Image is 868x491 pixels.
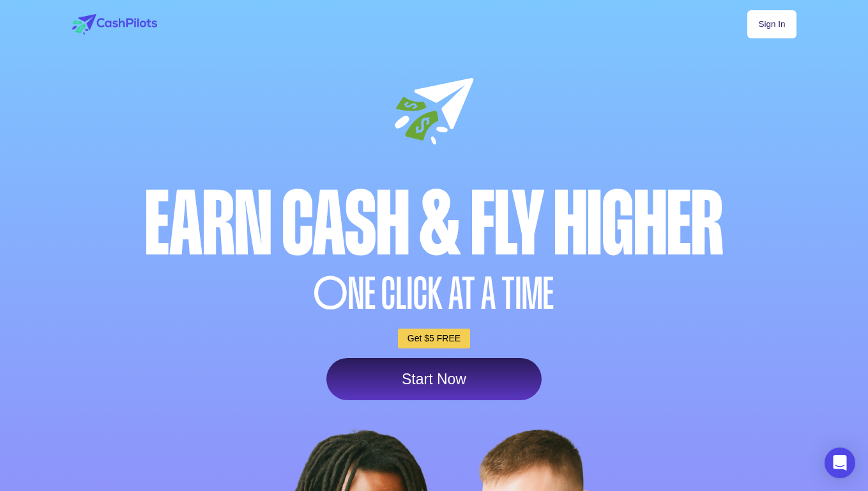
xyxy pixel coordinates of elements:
img: logo [72,14,157,35]
span: O [314,272,348,316]
div: Earn Cash & Fly higher [69,180,800,269]
div: Open Intercom Messenger [825,448,855,478]
div: NE CLICK AT A TIME [69,272,800,316]
a: Start Now [326,358,542,400]
a: Get $5 FREE [398,329,470,348]
a: Sign In [747,10,796,38]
